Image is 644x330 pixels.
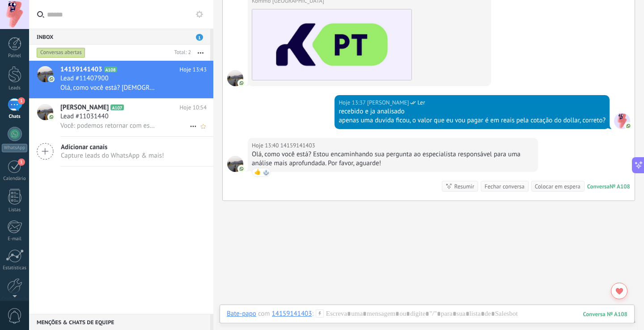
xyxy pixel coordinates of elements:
a: avataricon[PERSON_NAME]A107Hoje 10:54Lead #11031440Você: podemos retornar com esse assunto? [29,99,213,136]
div: Total: 2 [171,48,191,57]
div: recebido e ja analisado [339,107,606,116]
span: 14159141403 [227,156,243,172]
div: Hoje 13:40 [252,141,280,150]
span: 1 [196,34,203,41]
span: 1 [18,159,25,166]
div: Olá, como você está? Estou encaminhando sua pergunta ao especialista responsável para uma análise... [252,150,534,168]
img: com.amocrm.amocrmwa.svg [238,80,245,86]
div: Calendário [2,176,28,182]
a: avataricon14159141403A108Hoje 13:43Lead #11407900Olá, como você está? [DEMOGRAPHIC_DATA] encaminh... [29,61,213,98]
div: E-mail [2,236,28,242]
span: Lead #11031440 [60,112,109,121]
span: Lead #11407900 [60,74,109,83]
span: Adicionar canais [61,143,164,151]
div: Leads [2,85,28,91]
div: Conversa [587,183,610,190]
span: 14159141403 [60,65,102,74]
span: 14159141403 [280,141,315,150]
span: Você: podemos retornar com esse assunto? [60,121,157,130]
span: Maicon Varela [614,113,630,129]
div: Hoje 13:37 [339,98,367,107]
img: icon [48,76,55,82]
span: A107 [110,104,123,110]
div: Fechar conversa [484,182,524,191]
span: [PERSON_NAME] [60,103,109,112]
span: A108 [104,67,117,72]
span: Maicon Varela (Seção de vendas) [367,98,409,107]
div: Chats [2,114,28,120]
span: Hoje 10:54 [180,103,207,112]
div: Resumir [454,182,475,191]
div: Painel [2,53,28,59]
div: Listas [2,207,28,213]
div: Inbox [29,29,210,45]
span: com [258,309,270,318]
span: Hoje 13:43 [180,65,207,74]
div: 14159141403 [272,309,312,317]
span: Ler [417,98,425,107]
img: com.amocrm.amocrmwa.svg [238,166,245,172]
div: Colocar em espera [535,182,580,191]
span: WhatsApp Lite [263,169,270,176]
span: 14159141403 [227,70,243,86]
div: 108 [583,310,627,318]
span: : [312,309,313,318]
div: № A108 [610,183,630,190]
span: Olá, como você está? [DEMOGRAPHIC_DATA] encaminhando sua pergunta ao especialista responsável par... [60,84,157,92]
div: Conversas abertas [37,47,85,58]
img: com.amocrm.amocrmwa.svg [625,123,631,129]
img: icon [48,114,55,120]
span: 1 [18,97,25,104]
div: Menções & Chats de equipe [29,314,210,330]
span: Capture leads do WhatsApp & mais! [61,151,164,160]
div: apenas uma duvida ficou, o valor que eu vou pagar é em reais pela cotação do dollar, correto? [339,116,606,125]
div: Estatísticas [2,265,28,271]
div: WhatsApp [2,144,27,152]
